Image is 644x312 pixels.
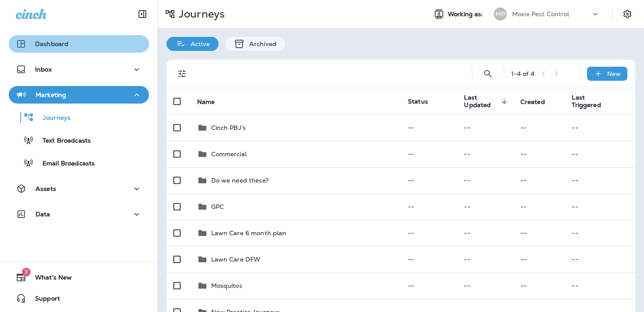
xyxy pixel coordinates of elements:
button: Email Broadcasts [9,154,149,172]
td: -- [513,273,565,299]
button: Support [9,290,149,307]
td: -- [565,273,635,299]
p: Text Broadcasts [34,137,91,145]
td: -- [513,246,565,273]
span: Created [520,98,545,106]
p: Dashboard [35,40,68,47]
td: -- [457,115,513,141]
button: Dashboard [9,35,149,53]
p: Assets [35,185,56,192]
td: -- [457,273,513,299]
button: Marketing [9,86,149,104]
p: Journeys [175,7,225,21]
p: Journeys [34,114,71,122]
td: -- [401,246,457,273]
td: -- [401,273,457,299]
td: -- [513,141,565,167]
td: -- [565,141,635,167]
td: -- [513,220,565,246]
td: -- [565,194,635,220]
div: MP [494,7,507,21]
td: -- [401,194,457,220]
button: Settings [619,6,635,22]
span: What's New [26,274,72,284]
p: Moxie Pest Control [512,11,570,18]
p: Active [186,40,210,47]
p: Data [35,211,50,218]
p: GPC [211,203,224,210]
p: Marketing [35,91,66,98]
td: -- [457,167,513,194]
td: -- [565,167,635,194]
span: Working as: [448,11,485,18]
p: Lawn Care 6 month plan [211,230,287,237]
td: -- [401,115,457,141]
button: Collapse Sidebar [130,5,155,23]
p: New [607,70,621,77]
p: Archived [245,40,276,47]
button: Assets [9,180,149,197]
span: Last Updated [464,94,510,109]
td: -- [513,167,565,194]
button: Inbox [9,61,149,78]
td: -- [513,115,565,141]
div: 1 - 4 of 4 [511,70,534,77]
td: -- [457,220,513,246]
button: Filters [173,65,191,82]
button: Data [9,205,149,223]
td: -- [401,167,457,194]
td: -- [401,220,457,246]
td: -- [565,115,635,141]
span: 7 [22,268,31,276]
button: Journeys [9,108,149,126]
td: -- [401,141,457,167]
span: Last Triggered [572,94,612,109]
span: Support [26,295,60,305]
p: Lawn Care DFW [211,256,261,263]
p: Mosquitos [211,282,242,289]
td: -- [565,220,635,246]
td: -- [565,246,635,273]
td: -- [513,194,565,220]
span: Status [408,97,428,105]
span: Created [520,98,556,106]
p: Email Broadcasts [34,160,95,168]
button: Search Journeys [479,65,497,82]
p: Cinch PBJ's [211,124,246,131]
p: Inbox [35,66,52,73]
td: -- [457,246,513,273]
span: Name [197,98,215,106]
span: Name [197,98,226,106]
span: Last Updated [464,94,498,109]
p: Do we need these? [211,177,269,184]
button: 7What's New [9,269,149,286]
td: -- [457,141,513,167]
td: -- [457,194,513,220]
span: Last Triggered [572,94,601,109]
p: Commercial [211,151,247,158]
button: Text Broadcasts [9,131,149,149]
